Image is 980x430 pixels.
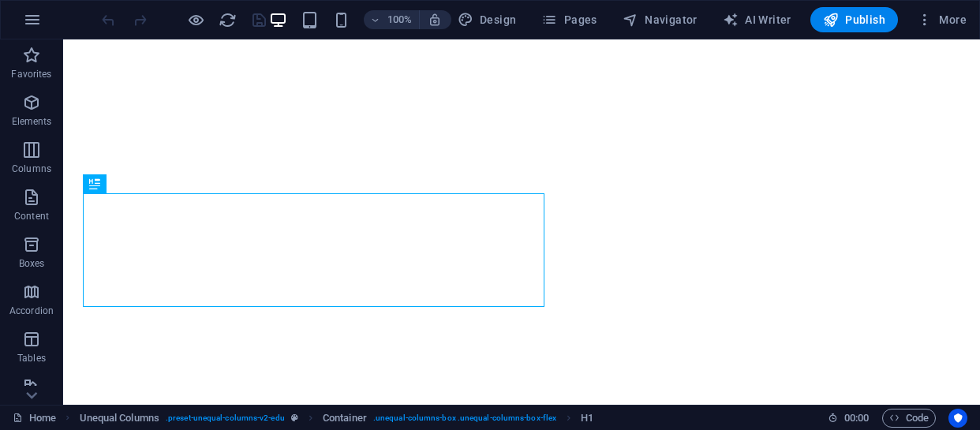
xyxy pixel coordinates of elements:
[219,10,238,29] button: reload
[323,409,367,428] span: Click to select. Double-click to edit
[844,409,869,428] span: 00 00
[855,412,858,424] span: :
[9,305,54,317] p: Accordion
[917,12,967,28] span: More
[911,7,973,32] button: More
[810,7,898,32] button: Publish
[823,12,885,28] span: Publish
[166,409,285,428] span: . preset-unequal-columns-v2-edu
[451,7,523,32] div: Design (Ctrl+Alt+Y)
[80,409,594,428] nav: breadcrumb
[623,12,698,28] span: Navigator
[882,409,936,428] button: Code
[373,409,556,428] span: . unequal-columns-box .unequal-columns-box-flex
[187,10,206,29] button: Click here to leave preview mode and continue editing
[889,409,929,428] span: Code
[364,10,420,29] button: 100%
[19,257,45,270] p: Boxes
[828,409,870,428] h6: Session time
[17,352,46,365] p: Tables
[616,7,704,32] button: Navigator
[14,210,49,222] p: Content
[458,12,517,28] span: Design
[723,12,791,28] span: AI Writer
[12,115,52,128] p: Elements
[716,7,798,32] button: AI Writer
[948,409,967,428] button: Usercentrics
[12,163,51,175] p: Columns
[13,409,56,428] a: Click to cancel selection. Double-click to open Pages
[428,13,442,27] i: On resize automatically adjust zoom level to fit chosen device.
[291,413,298,422] i: This element is a customizable preset
[11,68,51,80] p: Favorites
[219,11,237,29] i: Reload page
[535,7,603,32] button: Pages
[581,409,593,428] span: Click to select. Double-click to edit
[451,7,523,32] button: Design
[387,10,413,29] h6: 100%
[541,12,597,28] span: Pages
[80,409,159,428] span: Click to select. Double-click to edit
